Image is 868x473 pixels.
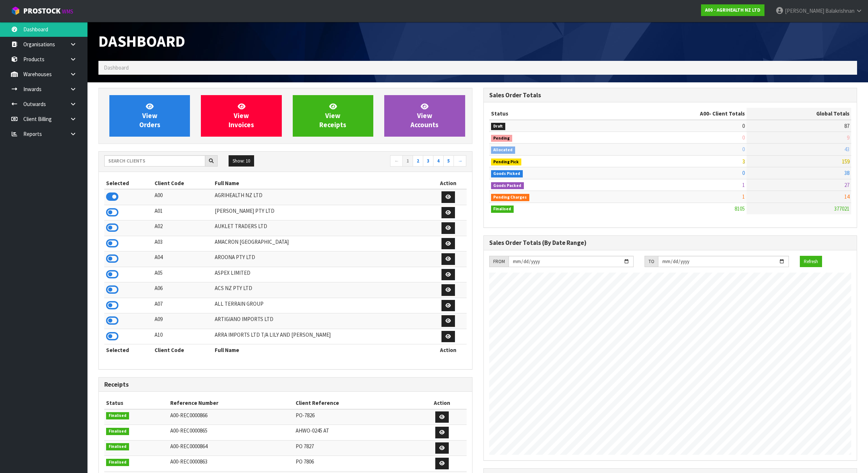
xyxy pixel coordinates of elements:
[293,95,373,137] a: ViewReceipts
[742,146,745,153] span: 0
[168,397,294,409] th: Reference Number
[847,134,849,141] span: 9
[98,31,185,51] span: Dashboard
[213,313,430,329] td: ARTIGIANO IMPORTS LTD
[491,206,514,213] span: Finalised
[844,169,849,176] span: 38
[153,329,213,344] td: A10
[742,193,745,200] span: 1
[844,122,849,129] span: 87
[153,267,213,282] td: A05
[104,177,153,189] th: Selected
[735,205,745,212] span: 8105
[213,329,430,344] td: ARRA IMPORTS LTD T/A LILY AND [PERSON_NAME]
[742,134,745,141] span: 0
[844,181,849,188] span: 27
[170,412,207,419] span: A00-REC0000866
[491,123,506,130] span: Draft
[418,397,466,409] th: Action
[844,193,849,200] span: 14
[296,427,329,434] span: AHWO-0245 AT
[800,256,822,267] button: Refresh
[170,458,207,465] span: A00-REC0000863
[153,220,213,236] td: A02
[62,8,73,15] small: WMS
[645,256,658,267] div: TO
[834,205,849,212] span: 377021
[402,155,413,167] a: 1
[489,239,852,246] h3: Sales Order Totals (By Date Range)
[742,158,745,165] span: 3
[139,102,160,129] span: View Orders
[844,146,849,153] span: 43
[454,155,466,167] a: →
[213,189,430,205] td: AGRIHEALTH NZ LTD
[700,110,709,117] span: A00
[742,169,745,176] span: 0
[153,177,213,189] th: Client Code
[384,95,465,137] a: ViewAccounts
[229,155,254,167] button: Show: 10
[153,313,213,329] td: A09
[296,443,314,450] span: PO 7827
[104,64,129,71] span: Dashboard
[491,146,515,154] span: Allocated
[291,155,467,168] nav: Page navigation
[106,428,129,435] span: Finalised
[153,282,213,298] td: A06
[430,177,467,189] th: Action
[213,282,430,298] td: ACS NZ PTY LTD
[104,397,168,409] th: Status
[104,344,153,356] th: Selected
[229,102,254,129] span: View Invoices
[489,92,852,99] h3: Sales Order Totals
[423,155,433,167] a: 3
[747,108,851,120] th: Global Totals
[705,7,760,13] strong: A00 - AGRIHEALTH NZ LTD
[153,251,213,267] td: A04
[106,412,129,419] span: Finalised
[213,236,430,251] td: AMACRON [GEOGRAPHIC_DATA]
[213,267,430,282] td: ASPEX LIMITED
[296,412,315,419] span: PO-7826
[153,298,213,313] td: A07
[491,182,524,189] span: Goods Packed
[825,7,855,14] span: Balakrishnan
[701,4,764,16] a: A00 - AGRIHEALTH NZ LTD
[742,122,745,129] span: 0
[213,298,430,313] td: ALL TERRAIN GROUP
[213,251,430,267] td: AROONA PTY LTD
[104,155,205,167] input: Search clients
[430,344,467,356] th: Action
[11,6,20,15] img: cube-alt.png
[213,177,430,189] th: Full Name
[213,220,430,236] td: AUKLET TRADERS LTD
[609,108,747,120] th: - Client Totals
[413,155,423,167] a: 2
[489,256,509,267] div: FROM
[153,236,213,251] td: A03
[443,155,454,167] a: 5
[213,344,430,356] th: Full Name
[153,205,213,220] td: A01
[491,194,530,201] span: Pending Charges
[201,95,281,137] a: ViewInvoices
[296,458,314,465] span: PO 7806
[153,189,213,205] td: A00
[109,95,190,137] a: ViewOrders
[23,6,61,16] span: ProStock
[785,7,824,14] span: [PERSON_NAME]
[213,205,430,220] td: [PERSON_NAME] PTY LTD
[170,443,207,450] span: A00-REC0000864
[104,381,467,388] h3: Receipts
[153,344,213,356] th: Client Code
[433,155,444,167] a: 4
[491,170,523,177] span: Goods Picked
[489,108,609,120] th: Status
[491,159,522,166] span: Pending Pick
[842,158,849,165] span: 159
[170,427,207,434] span: A00-REC0000865
[106,459,129,466] span: Finalised
[410,102,439,129] span: View Accounts
[106,443,129,450] span: Finalised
